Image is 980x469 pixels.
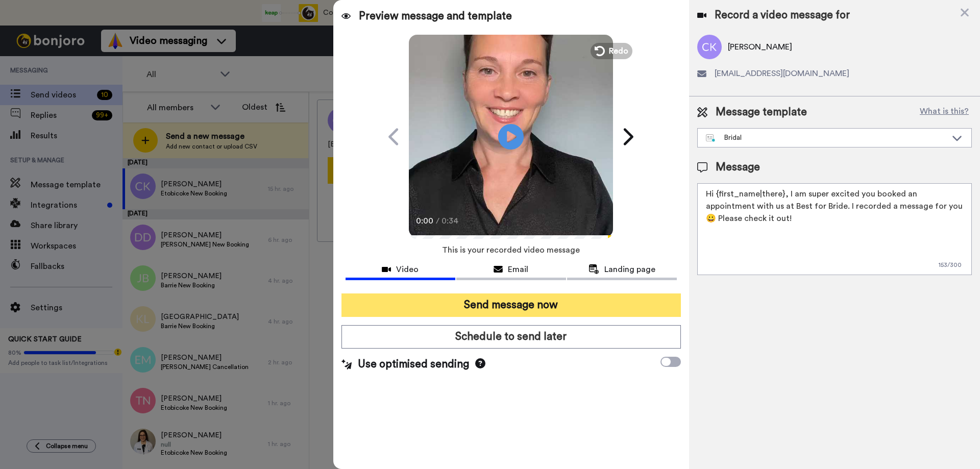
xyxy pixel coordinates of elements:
[716,105,807,120] span: Message template
[442,239,580,261] span: This is your recorded video message
[358,357,469,372] span: Use optimised sending
[706,134,716,142] img: nextgen-template.svg
[341,293,681,317] button: Send message now
[436,215,439,227] span: /
[442,215,459,227] span: 0:34
[917,105,972,120] button: What is this?
[697,183,972,275] textarea: Hi {first_name|there}, I am super excited you booked an appointment with us at Best for Bride. I ...
[341,325,681,349] button: Schedule to send later
[604,263,655,276] span: Landing page
[396,263,419,276] span: Video
[706,133,947,143] div: Bridal
[508,263,528,276] span: Email
[716,160,760,175] span: Message
[416,215,434,227] span: 0:00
